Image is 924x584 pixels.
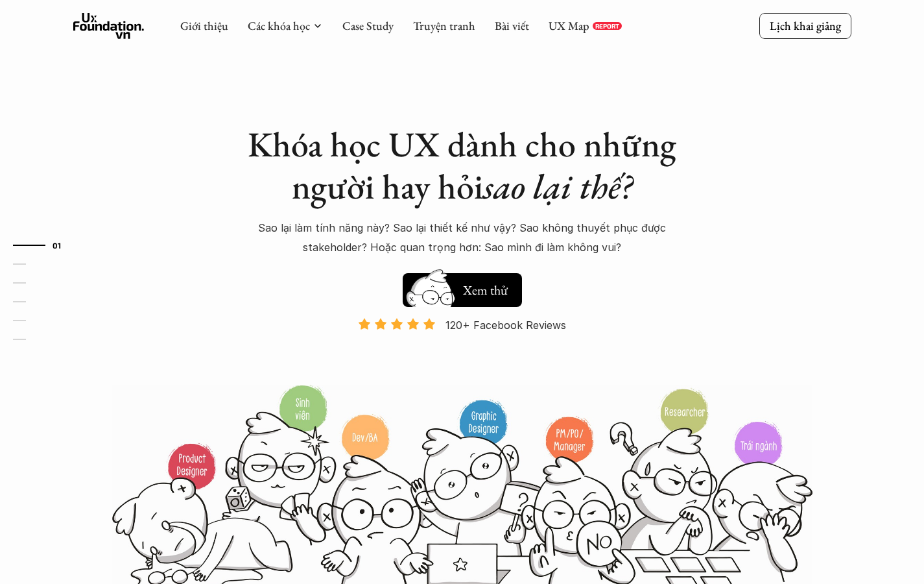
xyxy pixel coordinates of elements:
p: Sao lại làm tính năng này? Sao lại thiết kế như vậy? Sao không thuyết phục được stakeholder? Hoặc... [235,218,689,258]
a: Bài viết [495,18,529,33]
h1: Khóa học UX dành cho những người hay hỏi [235,123,689,208]
h5: Xem thử [461,281,509,299]
a: Truyện tranh [413,18,475,33]
a: UX Map [549,18,589,33]
a: Case Study [342,18,394,33]
a: Giới thiệu [180,18,228,33]
p: REPORT [595,22,619,30]
a: Lịch khai giảng [759,13,851,38]
em: sao lại thế? [483,164,632,209]
p: 120+ Facebook Reviews [445,315,566,335]
p: Lịch khai giảng [770,18,841,33]
strong: 01 [53,240,62,249]
a: Xem thử [403,267,522,307]
a: REPORT [593,22,622,30]
a: 120+ Facebook Reviews [347,317,578,383]
a: 01 [13,237,75,253]
a: Các khóa học [248,18,310,33]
